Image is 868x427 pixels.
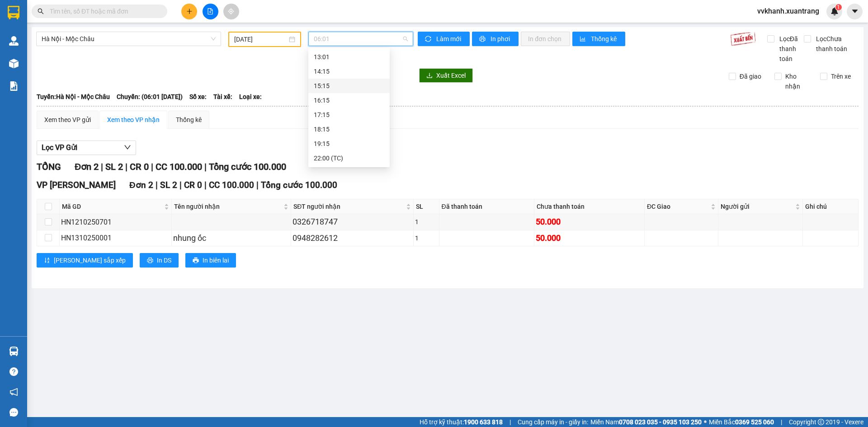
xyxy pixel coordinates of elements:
[172,230,292,246] td: nhung ốc
[292,216,412,228] div: 0326718747
[534,199,645,214] th: Chưa thanh toán
[776,34,804,64] span: Lọc Đã thanh toán
[75,161,99,172] span: Đơn 2
[419,68,473,83] button: downloadXuất Excel
[314,124,384,134] div: 18:15
[42,32,216,46] span: Hà Nội - Mộc Châu
[818,419,824,425] span: copyright
[292,232,412,244] div: 0948282612
[186,8,193,14] span: plus
[204,180,207,190] span: |
[234,34,287,44] input: 13/10/2025
[124,144,131,151] span: down
[223,4,239,19] button: aim
[591,34,618,44] span: Thống kê
[414,199,439,214] th: SL
[436,70,466,80] span: Xuất Excel
[420,417,503,427] span: Hỗ trợ kỹ thuật:
[44,115,91,125] div: Xem theo VP gửi
[750,5,826,17] span: vvkhanh.xuantrang
[782,71,813,91] span: Kho nhận
[580,36,587,43] span: bar-chart
[130,161,149,172] span: CR 0
[418,32,470,46] button: syncLàm mới
[204,161,207,172] span: |
[38,8,44,14] span: search
[193,257,199,264] span: printer
[184,180,202,190] span: CR 0
[314,81,384,91] div: 15:15
[735,418,774,426] strong: 0369 525 060
[209,180,254,190] span: CC 100.000
[44,257,50,264] span: sort-ascending
[518,417,588,427] span: Cung cấp máy in - giấy in:
[60,230,172,246] td: HN1310250001
[37,141,136,155] button: Lọc VP Gửi
[536,216,643,228] div: 50.000
[60,214,172,230] td: HN1210250701
[37,253,133,267] button: sort-ascending[PERSON_NAME] sắp xếp
[37,180,116,190] span: VP [PERSON_NAME]
[181,4,197,19] button: plus
[129,180,153,190] span: Đơn 2
[425,36,433,43] span: sync
[590,417,702,427] span: Miền Nam
[125,161,127,172] span: |
[179,180,182,190] span: |
[572,32,625,46] button: bar-chartThống kê
[9,59,19,68] img: warehouse-icon
[293,202,404,211] span: SĐT người nhận
[9,347,19,356] img: warehouse-icon
[704,420,707,424] span: ⚪️
[847,4,863,19] button: caret-down
[314,95,384,105] div: 16:15
[9,408,18,417] span: message
[415,233,437,243] div: 1
[185,253,236,267] button: printerIn biên lai
[54,255,126,265] span: [PERSON_NAME] sắp xếp
[647,202,709,211] span: ĐC Giao
[147,257,153,264] span: printer
[830,7,839,15] img: icon-new-feature
[42,142,77,153] span: Lọc VP Gửi
[101,161,103,172] span: |
[730,32,756,46] img: 9k=
[173,232,290,244] div: nhung ốc
[105,161,123,172] span: SL 2
[37,93,110,100] b: Tuyến: Hà Nội - Mộc Châu
[37,161,61,172] span: TỔNG
[803,199,859,214] th: Ghi chú
[107,115,160,125] div: Xem theo VP nhận
[140,253,179,267] button: printerIn DS
[781,417,782,427] span: |
[439,199,535,214] th: Đã thanh toán
[203,255,229,265] span: In biên lai
[472,32,519,46] button: printerIn phơi
[291,214,414,230] td: 0326718747
[721,202,793,211] span: Người gửi
[536,232,643,244] div: 50.000
[436,34,462,44] span: Làm mới
[174,202,282,211] span: Tên người nhận
[261,180,337,190] span: Tổng cước 100.000
[9,367,18,376] span: question-circle
[9,81,19,91] img: solution-icon
[189,92,207,102] span: Số xe:
[239,92,262,102] span: Loại xe:
[9,36,19,46] img: warehouse-icon
[61,232,170,244] div: HN1310250001
[835,4,842,10] sup: 1
[415,217,437,227] div: 1
[176,115,202,125] div: Thống kê
[256,180,259,190] span: |
[62,202,162,211] span: Mã GD
[156,161,202,172] span: CC 100.000
[8,6,19,19] img: logo-vxr
[314,110,384,120] div: 17:15
[207,8,213,14] span: file-add
[291,230,414,246] td: 0948282612
[314,32,408,46] span: 06:01
[736,71,765,81] span: Đã giao
[426,72,433,80] span: download
[837,4,840,10] span: 1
